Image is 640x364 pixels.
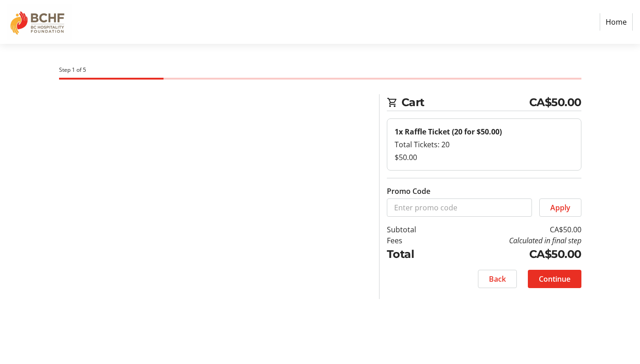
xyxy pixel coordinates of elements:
button: Apply [539,198,581,217]
td: Calculated in final step [443,235,581,246]
button: Back [478,270,517,288]
a: Home [600,13,633,31]
span: Apply [550,202,570,213]
td: CA$50.00 [443,224,581,235]
strong: 1x Raffle Ticket (20 for $50.00) [395,127,502,137]
input: Enter promo code [387,198,532,217]
td: Fees [387,235,443,246]
td: Subtotal [387,224,443,235]
label: Promo Code [387,186,430,197]
td: Total [387,246,443,262]
div: Total Tickets: 20 [395,139,574,150]
button: Continue [528,270,581,288]
div: $50.00 [395,152,574,163]
div: Step 1 of 5 [59,66,581,74]
td: CA$50.00 [443,246,581,262]
span: Continue [539,273,570,284]
span: Back [489,273,506,284]
img: BC Hospitality Foundation's Logo [7,4,72,40]
span: Cart [401,94,529,111]
span: CA$50.00 [529,94,581,111]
